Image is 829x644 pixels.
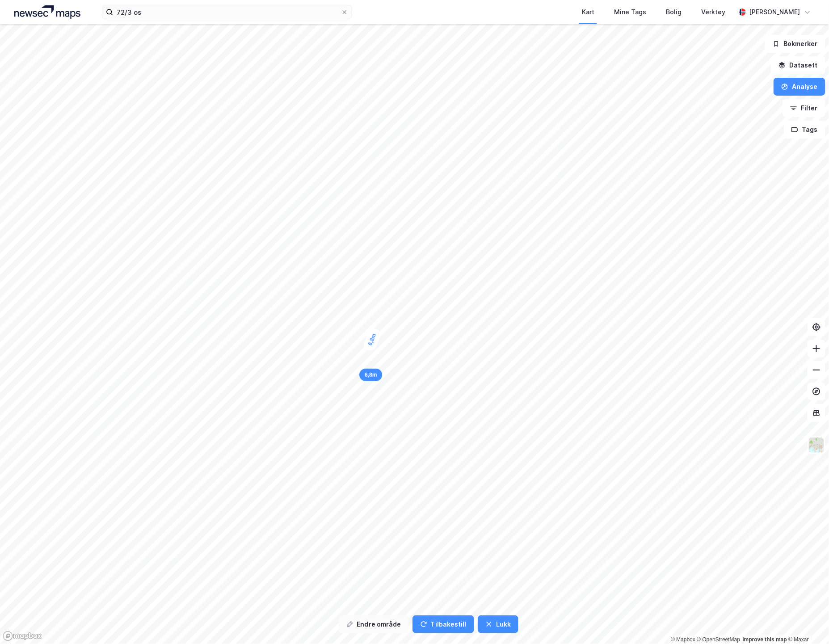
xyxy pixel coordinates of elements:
[582,7,594,17] div: Kart
[783,99,825,117] button: Filter
[14,5,80,19] img: logo.a4113a55bc3d86da70a041830d287a7e.svg
[362,327,382,353] div: Map marker
[701,7,725,17] div: Verktøy
[784,601,829,644] div: Kontrollprogram for chat
[113,5,341,19] input: Søk på adresse, matrikkel, gårdeiere, leietakere eller personer
[784,601,829,644] iframe: Chat Widget
[808,437,825,454] img: Z
[765,35,825,53] button: Bokmerker
[771,56,825,74] button: Datasett
[614,7,646,17] div: Mine Tags
[671,636,695,643] a: Mapbox
[749,7,800,17] div: [PERSON_NAME]
[774,78,825,96] button: Analyse
[412,615,474,633] button: Tilbakestill
[743,636,787,643] a: Improve this map
[784,121,825,139] button: Tags
[359,369,382,381] div: Map marker
[666,7,682,17] div: Bolig
[3,631,42,641] a: Mapbox homepage
[697,636,741,643] a: OpenStreetMap
[339,615,409,633] button: Endre område
[478,615,518,633] button: Lukk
